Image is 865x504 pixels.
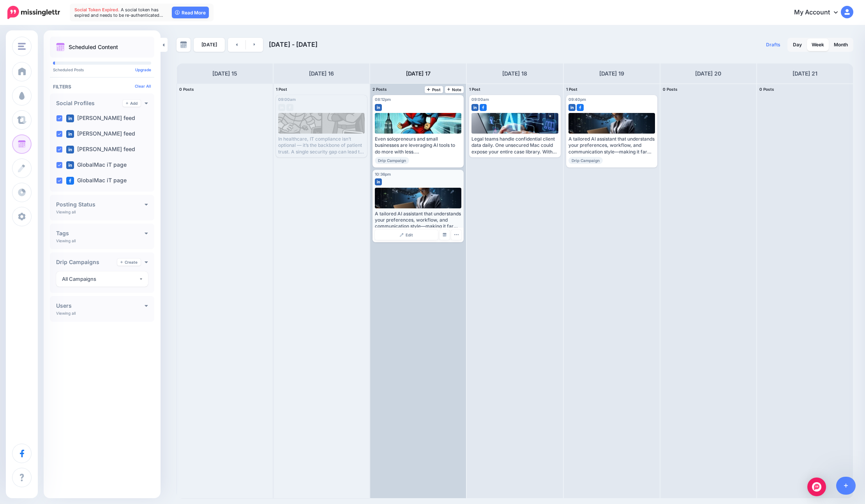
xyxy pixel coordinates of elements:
[793,69,817,78] h4: [DATE] 21
[400,233,404,237] img: pencil.png
[66,177,127,185] label: GlobalMac iT page
[568,136,655,155] div: A tailored AI assistant that understands your preferences, workflow, and communication style—maki...
[663,87,678,92] span: 0 Posts
[577,104,584,111] img: facebook-square.png
[375,97,391,102] span: 08:12pm
[56,231,145,236] h4: Tags
[471,104,478,111] img: linkedin-square.png
[375,136,461,155] div: Even solopreneurs and small businesses are leveraging AI tools to do more with less. Read more 👉 ...
[427,88,441,92] span: Post
[829,39,853,51] a: Month
[172,7,209,18] a: Read More
[766,42,780,47] span: Drafts
[375,211,461,230] div: A tailored AI assistant that understands your preferences, workflow, and communication style—maki...
[212,69,237,78] h4: [DATE] 15
[66,130,135,138] label: [PERSON_NAME] feed
[62,275,139,284] div: All Campaigns
[123,100,141,107] a: Add
[375,230,438,240] a: Edit
[69,44,118,50] p: Scheduled Content
[66,115,135,122] label: [PERSON_NAME] feed
[74,7,120,12] span: Social Token Expired.
[66,177,74,185] img: facebook-square.png
[445,86,464,93] a: Note
[18,43,26,50] img: menu.png
[568,97,586,102] span: 09:40pm
[66,146,135,153] label: [PERSON_NAME] feed
[74,7,163,18] span: A social token has expired and needs to be re-authenticated…
[375,172,391,176] span: 10:36pm
[372,87,387,92] span: 2 Posts
[56,303,145,308] h4: Users
[7,6,60,19] img: Missinglettr
[276,87,287,92] span: 1 Post
[269,41,318,48] span: [DATE] - [DATE]
[599,69,624,78] h4: [DATE] 19
[56,202,145,207] h4: Posting Status
[406,69,431,78] h4: [DATE] 17
[807,39,829,51] a: Week
[788,39,807,51] a: Day
[480,104,487,111] img: facebook-square.png
[180,41,187,48] img: calendar-grey-darker.png
[56,259,117,265] h4: Drip Campaigns
[66,115,74,122] img: linkedin-square.png
[566,87,577,92] span: 1 Post
[471,136,558,155] div: Legal teams handle confidential client data daily. One unsecured Mac could expose your entire cas...
[568,157,603,164] span: Drip Campaign
[56,238,76,243] p: Viewing all
[469,87,480,92] span: 1 Post
[447,88,462,92] span: Note
[807,478,826,496] div: Open Intercom Messenger
[759,87,774,92] span: 0 Posts
[568,104,575,111] img: linkedin-square.png
[425,86,443,93] a: Post
[66,161,74,169] img: linkedin-square.png
[66,130,74,138] img: linkedin-square.png
[117,259,141,266] a: Create
[786,3,853,22] a: My Account
[135,84,151,88] a: Clear All
[695,69,721,78] h4: [DATE] 20
[56,271,148,287] button: All Campaigns
[56,210,76,214] p: Viewing all
[135,67,151,72] a: Upgrade
[471,97,489,102] span: 09:00am
[375,157,409,164] span: Drip Campaign
[406,233,413,237] span: Edit
[66,161,127,169] label: GlobalMac iT page
[56,43,65,51] img: calendar.png
[278,136,365,155] div: In healthcare, IT compliance isn’t optional — it’s the backbone of patient trust. A single securi...
[375,178,382,185] img: linkedin-square.png
[53,68,151,72] p: Scheduled Posts
[53,84,151,90] h4: Filters
[278,97,296,102] span: 09:00am
[502,69,527,78] h4: [DATE] 18
[443,233,447,237] img: calendar-grey-darker.png
[66,146,74,153] img: linkedin-square.png
[286,104,293,111] img: facebook-grey-square.png
[56,100,123,106] h4: Social Profiles
[194,38,225,52] a: [DATE]
[179,87,194,92] span: 0 Posts
[56,311,76,315] p: Viewing all
[278,104,285,111] img: linkedin-grey-square.png
[309,69,334,78] h4: [DATE] 16
[761,38,785,52] a: Drafts
[375,104,382,111] img: linkedin-square.png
